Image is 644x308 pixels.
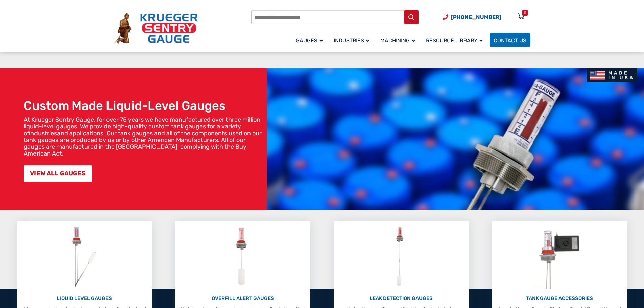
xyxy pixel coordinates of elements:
a: VIEW ALL GAUGES [24,165,92,182]
span: Contact Us [494,37,526,44]
a: Gauges [292,32,330,48]
img: Krueger Sentry Gauge [114,13,198,44]
p: TANK GAUGE ACCESSORIES [495,294,624,302]
img: Liquid Level Gauges [66,224,102,289]
span: Resource Library [426,37,483,44]
div: 0 [524,10,526,16]
a: industries [30,129,57,137]
img: Tank Gauge Accessories [532,224,587,289]
img: bg_hero_bannerksentry [267,68,644,210]
h1: Custom Made Liquid-Level Gauges [24,98,263,113]
p: At Krueger Sentry Gauge, for over 75 years we have manufactured over three million liquid-level g... [24,116,263,157]
p: LIQUID LEVEL GAUGES [20,294,149,302]
span: Gauges [296,37,323,44]
img: Leak Detection Gauges [388,224,414,289]
img: Overfill Alert Gauges [228,224,258,289]
a: Contact Us [490,33,530,47]
p: LEAK DETECTION GAUGES [337,294,466,302]
a: Resource Library [422,32,490,48]
a: Industries [330,32,376,48]
a: Machining [376,32,422,48]
span: Machining [380,37,415,44]
p: OVERFILL ALERT GAUGES [178,294,307,302]
span: [PHONE_NUMBER] [451,14,501,20]
a: Phone Number (920) 434-8860 [443,13,501,21]
span: Industries [334,37,369,44]
img: Made In USA [587,68,637,82]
